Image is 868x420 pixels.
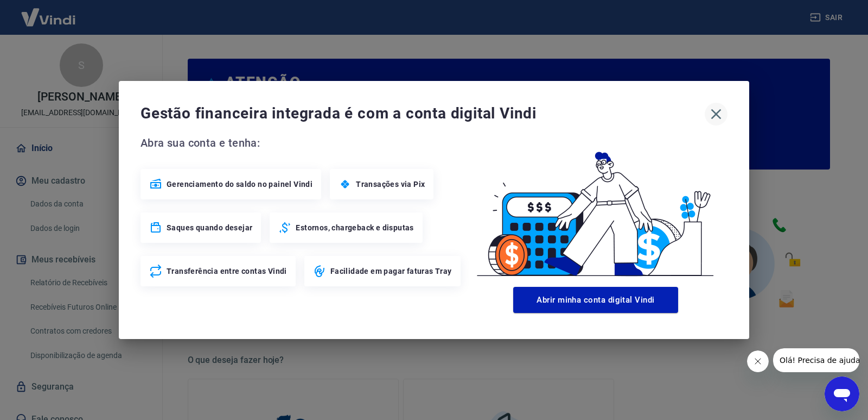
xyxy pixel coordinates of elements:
[141,103,705,124] span: Gestão financeira integrada é com a conta digital Vindi
[773,348,859,372] iframe: Mensagem da empresa
[7,8,91,16] span: Olá! Precisa de ajuda?
[296,222,413,233] span: Estornos, chargeback e disputas
[330,266,452,277] span: Facilidade em pagar faturas Tray
[825,377,859,411] iframe: Botão para abrir a janela de mensagens
[167,266,287,277] span: Transferência entre contas Vindi
[167,222,252,233] span: Saques quando desejar
[141,134,464,152] span: Abra sua conta e tenha:
[747,350,769,372] iframe: Fechar mensagem
[167,179,312,190] span: Gerenciamento do saldo no painel Vindi
[513,287,678,313] button: Abrir minha conta digital Vindi
[356,179,425,190] span: Transações via Pix
[464,134,727,283] img: Good Billing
